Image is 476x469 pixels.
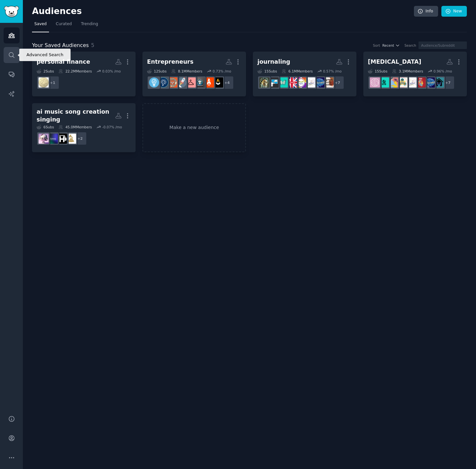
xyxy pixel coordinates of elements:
[32,103,136,153] a: ai music song creation singing6Subs45.0MMembers-0.07% /mo+2singinghiphopheadsAISongGeneratorMusic
[142,103,246,153] a: Make a new audience
[434,77,444,88] img: ADHDparenting
[91,42,94,48] span: 5
[397,77,407,88] img: adhdindia
[296,77,306,88] img: ADHDers
[37,108,115,124] div: ai music song creation singing
[382,43,400,48] button: Recent
[79,19,100,32] a: Trending
[195,77,205,88] img: bizhackers
[392,69,423,73] div: 3.1M Members
[147,69,167,73] div: 12 Sub s
[81,21,98,27] span: Trending
[167,77,177,88] img: EntrepreneurRideAlong
[406,77,417,88] img: AdultADHDSupportGroup
[34,21,47,27] span: Saved
[46,76,59,89] div: + 1
[257,69,277,73] div: 15 Sub s
[171,69,202,73] div: 8.1M Members
[363,52,467,96] a: [MEDICAL_DATA]15Subs3.1MMembers0.96% /mo+7ADHDparentingausadhdadult_adhdAdultADHDSupportGroupadhd...
[373,43,380,48] div: Sort
[39,134,49,144] img: Music
[278,77,288,88] img: adhdwomen
[282,69,313,73] div: 6.1M Members
[73,132,87,145] div: + 2
[37,58,90,66] div: personal finance
[441,76,455,89] div: + 7
[323,77,334,88] img: TwoXADHD
[253,52,356,96] a: journaling15Subs6.1MMembers0.57% /mo+7TwoXADHDausadhdAdultADHDSupportGroupADHDersADHDUKadhdwomenA...
[56,21,72,27] span: Curated
[58,69,92,73] div: 22.2M Members
[149,77,159,88] img: Entrepreneur
[147,58,193,66] div: Entrepreneurs
[220,76,234,89] div: + 4
[269,77,279,88] img: ADHD
[368,69,387,73] div: 15 Sub s
[186,77,196,88] img: PoshmarkEntrepreneurs
[368,58,421,66] div: [MEDICAL_DATA]
[4,6,19,17] img: GummySearch logo
[32,52,136,96] a: personal finance2Subs22.2MMembers0.03% /mo+1AusFinance
[305,77,315,88] img: AdultADHDSupportGroup
[32,19,49,32] a: Saved
[58,125,92,129] div: 45.0M Members
[379,77,389,88] img: adhd_anxiety
[48,134,58,144] img: AISongGenerator
[102,69,121,73] div: 0.03 % /mo
[37,125,54,129] div: 6 Sub s
[213,77,223,88] img: indianstartups
[331,76,344,89] div: + 7
[370,77,380,88] img: ADHD_partners
[158,77,168,88] img: Entrepreneurship
[287,77,297,88] img: ADHDUK
[54,19,74,32] a: Curated
[142,52,246,96] a: Entrepreneurs12Subs8.1MMembers0.73% /mo+4indianstartupsStartUpIndiabizhackersPoshmarkEntrepreneur...
[434,69,452,73] div: 0.96 % /mo
[404,43,416,48] div: Search
[414,6,438,17] a: Info
[257,58,290,66] div: journaling
[382,43,394,48] span: Recent
[416,77,426,88] img: adult_adhd
[102,125,122,129] div: -0.07 % /mo
[204,77,214,88] img: StartUpIndia
[213,69,231,73] div: 0.73 % /mo
[419,41,467,49] input: Audience/Subreddit
[32,41,89,50] span: Your Saved Audiences
[32,6,414,17] h2: Audiences
[259,77,270,88] img: Journaling_Writers
[425,77,435,88] img: ausadhd
[388,77,398,88] img: AdhdRelationships
[441,6,467,17] a: New
[323,69,342,73] div: 0.57 % /mo
[39,77,49,88] img: AusFinance
[37,69,54,73] div: 2 Sub s
[57,134,67,144] img: hiphopheads
[66,134,76,144] img: singing
[176,77,187,88] img: startups
[314,77,324,88] img: ausadhd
